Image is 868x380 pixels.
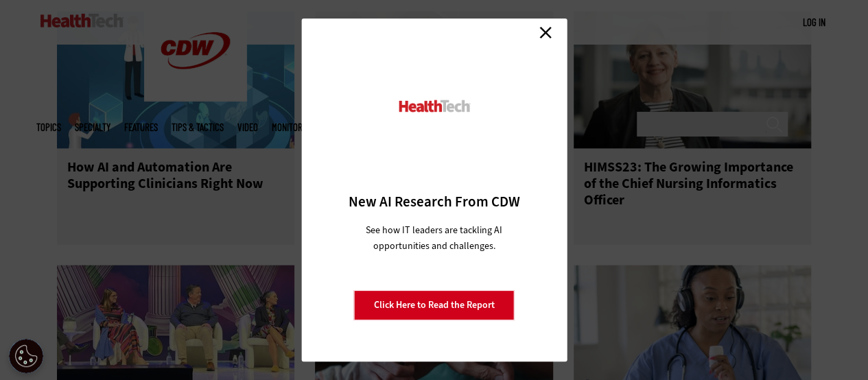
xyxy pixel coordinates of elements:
[9,339,43,373] button: Open Preferences
[535,22,556,43] a: Close
[9,339,43,373] div: Cookie Settings
[397,99,471,113] img: HealthTech_0.png
[325,192,543,211] h3: New AI Research From CDW
[354,290,515,320] a: Click Here to Read the Report
[349,222,519,254] p: See how IT leaders are tackling AI opportunities and challenges.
